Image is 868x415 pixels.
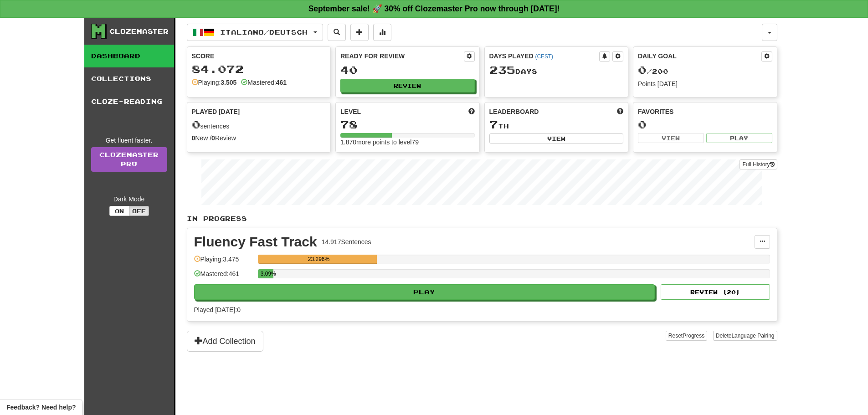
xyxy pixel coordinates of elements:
div: Day s [489,64,624,76]
div: sentences [192,119,326,131]
strong: September sale! 🚀 30% off Clozemaster Pro now through [DATE]! [308,4,560,13]
a: Collections [84,67,174,90]
span: Played [DATE]: 0 [194,306,241,313]
span: 0 [638,63,647,76]
div: Days Played [489,51,600,61]
div: 0 [638,119,772,130]
button: More stats [373,24,391,41]
span: Open feedback widget [6,403,76,412]
div: Playing: [192,78,237,87]
button: Add Collection [187,331,263,352]
span: 0 [192,118,200,131]
div: New / Review [192,133,326,143]
div: Playing: 3.475 [194,255,253,270]
a: ClozemasterPro [91,147,167,172]
strong: 0 [192,134,195,142]
button: DeleteLanguage Pairing [713,331,777,341]
div: 3.09% [261,269,273,278]
span: / 200 [638,67,668,75]
strong: 461 [276,79,287,86]
button: Search sentences [328,24,346,41]
button: Italiano/Deutsch [187,24,323,41]
a: Dashboard [84,45,174,67]
a: (CEST) [535,53,553,60]
a: Cloze-Reading [84,90,174,113]
div: 14.917 Sentences [322,237,371,246]
strong: 0 [211,134,215,142]
span: Score more points to level up [468,107,475,116]
button: ResetProgress [666,331,707,341]
div: Clozemaster [109,27,169,36]
div: th [489,119,624,131]
button: Review (20) [661,284,770,300]
span: Played [DATE] [192,107,240,116]
span: Italiano / Deutsch [220,28,308,36]
span: 235 [489,63,515,76]
div: Dark Mode [91,195,167,204]
p: In Progress [187,214,777,223]
div: Get fluent faster. [91,136,167,145]
div: Daily Goal [638,51,761,61]
div: Score [192,51,326,61]
div: 1.870 more points to level 79 [340,138,475,147]
button: Review [340,79,475,92]
div: Favorites [638,107,772,116]
span: This week in points, UTC [617,107,623,116]
div: 84.072 [192,63,326,75]
span: Language Pairing [731,333,774,339]
strong: 3.505 [221,79,236,86]
div: Ready for Review [340,51,464,61]
div: Mastered: 461 [194,269,253,284]
div: Mastered: [241,78,287,87]
div: 23.296% [261,255,377,264]
button: Play [194,284,655,300]
div: Points [DATE] [638,79,772,88]
span: 7 [489,118,498,131]
button: On [109,206,129,216]
button: Play [706,133,772,143]
button: Full History [740,159,777,169]
div: 40 [340,64,475,76]
span: Leaderboard [489,107,539,116]
button: Add sentence to collection [350,24,369,41]
button: View [489,133,624,143]
div: Fluency Fast Track [194,235,317,249]
span: Progress [683,333,704,339]
button: View [638,133,704,143]
span: Level [340,107,361,116]
div: 78 [340,119,475,130]
button: Off [129,206,149,216]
